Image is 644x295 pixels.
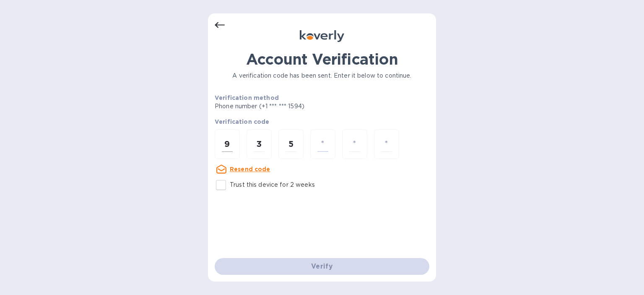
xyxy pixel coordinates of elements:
[215,102,369,111] p: Phone number (+1 *** *** 1594)
[215,71,429,80] p: A verification code has been sent. Enter it below to continue.
[215,50,429,68] h1: Account Verification
[230,180,315,189] p: Trust this device for 2 weeks
[230,166,270,172] u: Resend code
[215,94,279,101] b: Verification method
[215,117,429,126] p: Verification code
